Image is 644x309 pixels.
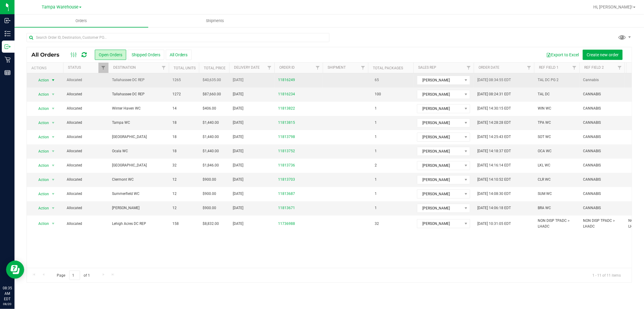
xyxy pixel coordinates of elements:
[524,63,534,73] a: Filter
[172,134,177,140] span: 18
[5,18,11,24] inline-svg: Inbound
[278,120,295,126] a: 11813815
[583,148,601,154] span: CANNABIS
[278,91,295,97] a: 11816234
[27,33,329,42] input: Search Order ID, Destination, Customer PO...
[31,66,61,70] div: Actions
[166,50,192,60] button: All Orders
[417,190,462,198] span: [PERSON_NAME]
[95,50,126,60] button: Open Orders
[33,119,49,127] span: Action
[33,147,49,156] span: Action
[583,106,601,111] span: CANNABIS
[583,134,601,140] span: CANNABIS
[172,205,177,211] span: 12
[538,106,551,111] span: WIN WC
[615,63,625,73] a: Filter
[233,191,243,197] span: [DATE]
[583,191,601,197] span: CANNABIS
[372,204,380,212] span: 1
[112,148,165,154] span: Ocala WC
[477,91,511,97] span: [DATE] 08:24:31 EDT
[50,219,57,228] span: select
[233,221,243,227] span: [DATE]
[6,261,24,279] iframe: Resource center
[278,163,295,168] a: 11813736
[33,190,49,198] span: Action
[203,106,216,111] span: $406.00
[278,106,295,111] a: 11813822
[112,77,165,83] span: Tallahassee DC REP
[112,177,165,182] span: Clermont WC
[477,134,511,140] span: [DATE] 14:25:43 EDT
[68,65,81,70] a: Status
[539,65,559,70] a: Ref Field 1
[33,133,49,141] span: Action
[233,77,243,83] span: [DATE]
[593,5,633,9] span: Hi, [PERSON_NAME]!
[372,189,380,198] span: 1
[233,205,243,211] span: [DATE]
[172,148,177,154] span: 18
[583,177,601,182] span: CANNABIS
[128,50,164,60] button: Shipped Orders
[50,161,57,170] span: select
[112,106,165,111] span: Winter Haven WC
[50,176,57,184] span: select
[233,120,243,126] span: [DATE]
[33,90,49,99] span: Action
[172,221,179,227] span: 158
[372,76,382,84] span: 65
[279,65,295,70] a: Order ID
[542,50,583,60] button: Export to Excel
[113,65,136,70] a: Destination
[538,148,552,154] span: OCA WC
[538,91,550,97] span: TAL DC
[33,176,49,184] span: Action
[98,63,108,73] a: Filter
[67,205,105,211] span: Allocated
[372,133,380,141] span: 1
[50,76,57,84] span: select
[112,191,165,197] span: Summerfield WC
[417,147,462,156] span: [PERSON_NAME]
[5,31,11,37] inline-svg: Inventory
[50,119,57,127] span: select
[588,271,626,280] span: 1 - 11 of 11 items
[538,134,551,140] span: SOT WC
[31,51,66,58] span: All Orders
[538,77,559,83] span: TAL DC PG 2
[50,90,57,99] span: select
[67,91,105,97] span: Allocated
[67,191,105,197] span: Allocated
[52,271,95,280] span: Page of 1
[278,134,295,140] a: 11813798
[203,148,219,154] span: $1,440.00
[477,148,511,154] span: [DATE] 14:18:37 EDT
[278,221,295,227] a: 11736988
[203,163,219,168] span: $1,846.00
[172,191,177,197] span: 12
[583,205,601,211] span: CANNABIS
[583,218,621,229] span: NON DISP TPADC > LHADC
[233,148,243,154] span: [DATE]
[278,205,295,211] a: 11813671
[112,205,165,211] span: [PERSON_NAME]
[67,134,105,140] span: Allocated
[583,91,601,97] span: CANNABIS
[417,119,462,127] span: [PERSON_NAME]
[233,134,243,140] span: [DATE]
[67,77,105,83] span: Allocated
[148,15,282,27] a: Shipments
[372,104,380,113] span: 1
[67,177,105,182] span: Allocated
[67,106,105,111] span: Allocated
[198,18,232,24] span: Shipments
[569,63,579,73] a: Filter
[584,65,604,70] a: Ref Field 2
[50,204,57,212] span: select
[112,221,165,227] span: Lehigh Acres DC REP
[278,148,295,154] a: 11813752
[203,205,216,211] span: $900.00
[372,90,384,99] span: 100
